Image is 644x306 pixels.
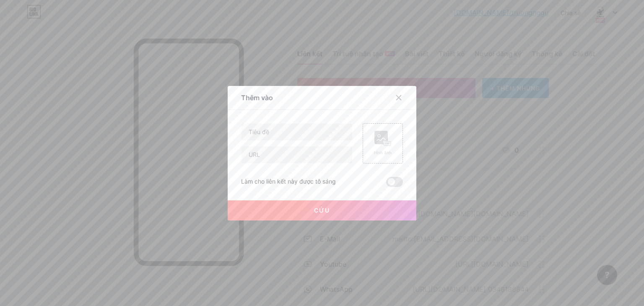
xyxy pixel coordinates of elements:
button: Cứu [228,200,416,220]
font: Cứu [314,207,330,214]
input: Tiêu đề [241,124,352,140]
font: Hình ảnh [374,150,392,155]
input: URL [241,146,352,163]
font: Làm cho liên kết này được tô sáng [241,178,336,185]
font: Thêm vào [241,93,273,102]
